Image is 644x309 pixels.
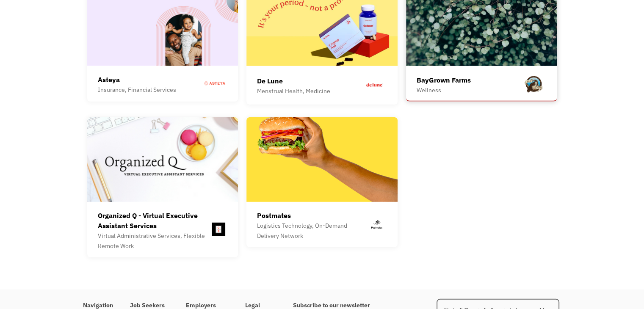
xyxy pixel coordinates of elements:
[246,117,398,248] a: PostmatesLogistics Technology, On-Demand Delivery Network
[417,75,471,85] div: BayGrown Farms
[257,210,367,221] div: Postmates
[257,221,367,241] div: Logistics Technology, On-Demand Delivery Network
[87,117,238,258] a: Organized Q - Virtual Executive Assistant ServicesVirtual Administrative Services, Flexible Remot...
[98,85,176,95] div: Insurance, Financial Services
[98,210,210,231] div: Organized Q - Virtual Executive Assistant Services
[257,76,330,86] div: De Lune
[98,231,210,251] div: Virtual Administrative Services, Flexible Remote Work
[417,85,471,95] div: Wellness
[257,86,330,96] div: Menstrual Health, Medicine
[98,74,176,85] div: Asteya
